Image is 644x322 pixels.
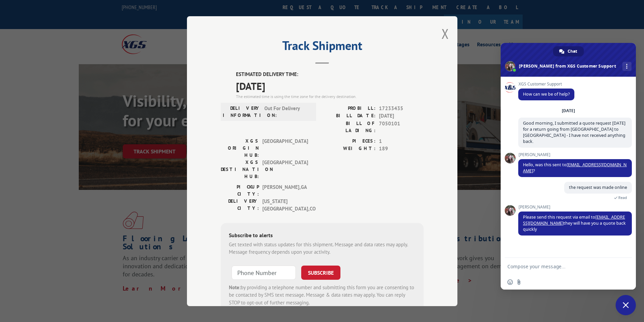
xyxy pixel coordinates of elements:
label: BILL OF LADING: [322,120,376,134]
span: [DATE] [236,78,424,93]
span: Good morning, I submitted a quote request [DATE] for a return going from [GEOGRAPHIC_DATA] to [GE... [523,120,625,144]
span: 7050101 [379,120,424,134]
label: PICKUP CITY: [221,183,259,197]
label: ESTIMATED DELIVERY TIME: [236,71,424,78]
label: DELIVERY CITY: [221,197,259,213]
label: PROBILL: [322,104,376,112]
input: Phone Number [232,265,296,279]
a: [EMAIL_ADDRESS][DOMAIN_NAME] [523,214,625,226]
button: SUBSCRIBE [301,265,340,279]
span: [DATE] [379,112,424,120]
textarea: Compose your message... [507,264,614,270]
label: XGS ORIGIN HUB: [221,137,259,158]
a: [EMAIL_ADDRESS][DOMAIN_NAME] [523,162,627,174]
span: Send a file [516,279,522,285]
strong: Note: [229,284,241,290]
span: [PERSON_NAME] , GA [262,183,308,197]
span: Chat [568,46,577,56]
div: Get texted with status updates for this shipment. Message and data rates may apply. Message frequ... [229,241,415,256]
span: Please send this request via email to they will have you a quote back quickly [523,214,626,232]
span: [GEOGRAPHIC_DATA] [262,158,308,180]
span: How can we be of help? [523,91,570,97]
span: [PERSON_NAME] [518,152,632,157]
span: Insert an emoji [507,279,513,285]
div: Subscribe to alerts [229,231,415,241]
label: XGS DESTINATION HUB: [221,158,259,180]
label: DELIVERY INFORMATION: [223,104,261,119]
span: 189 [379,145,424,153]
span: [GEOGRAPHIC_DATA] [262,137,308,158]
label: PIECES: [322,137,376,145]
span: XGS Customer Support [518,82,574,86]
h2: Track Shipment [221,41,424,54]
div: Chat [553,46,584,56]
div: The estimated time is using the time zone for the delivery destination. [236,93,424,99]
label: BILL DATE: [322,112,376,120]
span: 1 [379,137,424,145]
span: [PERSON_NAME] [518,205,632,209]
div: More channels [622,62,631,71]
span: the request was made online [569,184,627,190]
div: Close chat [616,295,636,315]
button: Close modal [442,25,449,43]
div: [DATE] [562,109,575,113]
span: [US_STATE][GEOGRAPHIC_DATA] , CO [262,197,308,213]
span: 17233435 [379,104,424,112]
span: Read [618,195,627,200]
span: Hello, was this sent to ? [523,162,627,174]
span: Out For Delivery [264,104,310,119]
label: WEIGHT: [322,145,376,153]
div: by providing a telephone number and submitting this form you are consenting to be contacted by SM... [229,283,415,306]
